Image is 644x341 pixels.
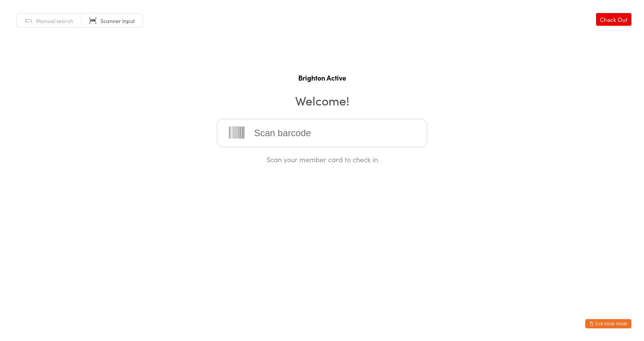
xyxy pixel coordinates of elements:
[596,13,631,26] a: Check Out
[8,73,636,82] h1: Brighton Active
[100,17,135,25] span: Scanner input
[585,319,631,328] button: Exit kiosk mode
[36,17,73,25] span: Manual search
[8,92,636,109] h2: Welcome!
[217,155,427,164] div: Scan your member card to check in
[217,119,427,147] input: Scan barcode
